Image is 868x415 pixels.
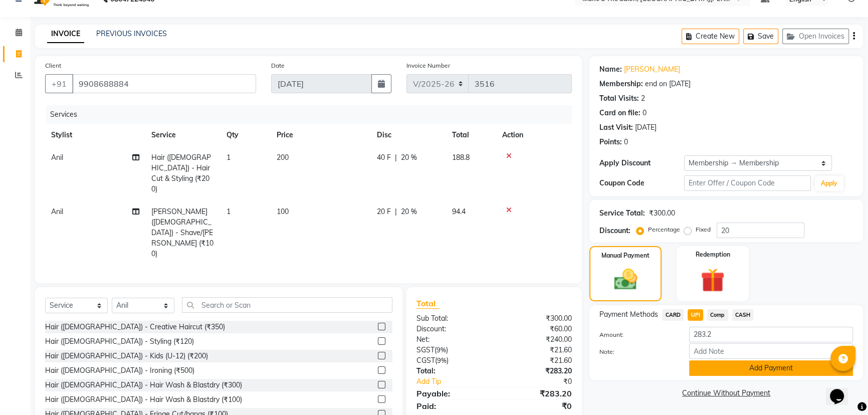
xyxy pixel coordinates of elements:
div: end on [DATE] [645,79,691,89]
div: ( ) [409,345,494,355]
span: 9% [437,346,446,354]
label: Amount: [592,330,682,339]
div: ( ) [409,355,494,366]
span: 20 % [401,152,417,163]
button: Apply [815,176,843,191]
button: Create New [682,29,739,44]
th: Total [446,124,496,146]
div: Payable: [409,387,494,399]
div: Apply Discount [599,158,684,168]
a: Continue Without Payment [591,388,861,398]
span: CGST [416,356,435,365]
div: Hair ([DEMOGRAPHIC_DATA]) - Kids (U-12) (₹200) [45,351,208,361]
button: Save [743,29,778,44]
div: Discount: [409,324,494,334]
div: Coupon Code [599,178,684,188]
button: +91 [45,74,73,93]
span: 1 [227,207,231,216]
div: ₹300.00 [649,208,675,219]
div: ₹0 [508,376,579,387]
span: 188.8 [452,153,470,162]
span: | [395,206,397,217]
label: Redemption [696,250,730,259]
span: 40 F [377,152,391,163]
th: Disc [371,124,446,146]
div: Hair ([DEMOGRAPHIC_DATA]) - Ironing (₹500) [45,365,194,376]
div: ₹0 [494,400,579,412]
th: Qty [221,124,271,146]
span: CASH [732,309,754,321]
span: | [395,152,397,163]
span: 94.4 [452,207,466,216]
input: Amount [689,327,853,342]
div: Sub Total: [409,313,494,324]
span: CARD [662,309,684,321]
div: 2 [641,93,645,104]
div: ₹300.00 [494,313,579,324]
iframe: chat widget [826,375,858,405]
span: 200 [277,153,289,162]
input: Search or Scan [182,297,392,313]
span: Total [416,298,440,309]
div: Services [46,105,579,124]
label: Fixed [696,225,711,234]
th: Stylist [45,124,145,146]
img: _cash.svg [607,266,644,293]
div: Discount: [599,226,630,236]
div: Service Total: [599,208,645,219]
div: Membership: [599,79,643,89]
div: Hair ([DEMOGRAPHIC_DATA]) - Creative Haircut (₹350) [45,322,225,332]
span: 9% [437,356,447,364]
div: Net: [409,334,494,345]
div: Points: [599,137,622,147]
th: Action [496,124,572,146]
input: Search by Name/Mobile/Email/Code [72,74,256,93]
span: Comp [707,309,728,321]
div: ₹21.60 [494,355,579,366]
a: PREVIOUS INVOICES [96,29,167,38]
div: [DATE] [635,122,657,133]
div: Hair ([DEMOGRAPHIC_DATA]) - Hair Wash & Blastdry (₹300) [45,380,242,390]
label: Percentage [648,225,680,234]
span: 1 [227,153,231,162]
span: Hair ([DEMOGRAPHIC_DATA]) - Hair Cut & Styling (₹200) [151,153,211,193]
input: Enter Offer / Coupon Code [684,175,811,191]
label: Date [271,61,285,70]
a: Add Tip [409,376,509,387]
div: ₹21.60 [494,345,579,355]
div: Total: [409,366,494,376]
div: Card on file: [599,108,640,118]
label: Client [45,61,61,70]
div: Hair ([DEMOGRAPHIC_DATA]) - Styling (₹120) [45,336,194,347]
div: ₹283.20 [494,387,579,399]
label: Invoice Number [406,61,450,70]
img: _gift.svg [693,265,732,295]
span: Anil [51,207,63,216]
div: ₹240.00 [494,334,579,345]
label: Manual Payment [601,251,649,260]
span: SGST [416,345,435,354]
span: Payment Methods [599,309,658,320]
span: 100 [277,207,289,216]
button: Add Payment [689,360,853,376]
span: UPI [688,309,703,321]
span: 20 F [377,206,391,217]
th: Price [271,124,371,146]
div: ₹60.00 [494,324,579,334]
div: Total Visits: [599,93,639,104]
div: Name: [599,64,622,75]
label: Note: [592,347,682,356]
span: Anil [51,153,63,162]
input: Add Note [689,343,853,359]
div: 0 [624,137,628,147]
a: [PERSON_NAME] [624,64,680,75]
div: 0 [642,108,646,118]
div: Last Visit: [599,122,633,133]
button: Open Invoices [782,29,849,44]
th: Service [145,124,221,146]
div: Paid: [409,400,494,412]
div: ₹283.20 [494,366,579,376]
span: 20 % [401,206,417,217]
div: Hair ([DEMOGRAPHIC_DATA]) - Hair Wash & Blastdry (₹100) [45,394,242,405]
a: INVOICE [47,25,84,43]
